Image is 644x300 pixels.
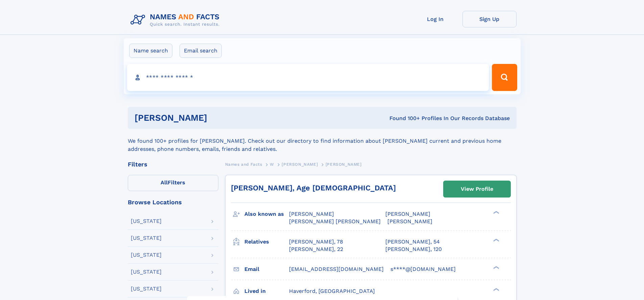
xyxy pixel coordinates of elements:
[444,181,510,197] a: View Profile
[128,129,517,153] div: We found 100+ profiles for [PERSON_NAME]. Check out our directory to find information about [PERS...
[128,161,218,167] div: Filters
[131,286,162,292] div: [US_STATE]
[131,269,162,275] div: [US_STATE]
[289,288,375,294] span: Haverford, [GEOGRAPHIC_DATA]
[492,210,500,215] div: ❯
[129,44,172,58] label: Name search
[244,208,289,220] h3: Also known as
[161,179,168,186] span: All
[282,162,318,167] span: [PERSON_NAME]
[282,160,318,168] a: [PERSON_NAME]
[492,64,517,91] button: Search Button
[492,287,500,292] div: ❯
[289,246,343,253] a: [PERSON_NAME], 22
[289,211,334,217] span: [PERSON_NAME]
[270,162,274,167] span: W
[231,184,396,192] a: [PERSON_NAME], Age [DEMOGRAPHIC_DATA]
[289,266,384,272] span: [EMAIL_ADDRESS][DOMAIN_NAME]
[326,162,362,167] span: [PERSON_NAME]
[131,235,162,241] div: [US_STATE]
[387,218,432,225] span: [PERSON_NAME]
[462,11,517,27] a: Sign Up
[128,11,225,29] img: Logo Names and Facts
[131,252,162,258] div: [US_STATE]
[492,265,500,270] div: ❯
[131,218,162,224] div: [US_STATE]
[135,114,299,122] h1: [PERSON_NAME]
[385,246,442,253] a: [PERSON_NAME], 120
[127,64,489,91] input: search input
[128,175,218,191] label: Filters
[270,160,274,168] a: W
[289,238,343,246] a: [PERSON_NAME], 78
[180,44,222,58] label: Email search
[244,285,289,297] h3: Lived in
[244,263,289,275] h3: Email
[244,236,289,248] h3: Relatives
[225,160,262,168] a: Names and Facts
[385,211,430,217] span: [PERSON_NAME]
[408,11,462,27] a: Log In
[492,238,500,242] div: ❯
[128,199,218,205] div: Browse Locations
[461,181,493,197] div: View Profile
[298,115,510,122] div: Found 100+ Profiles In Our Records Database
[289,218,381,225] span: [PERSON_NAME] [PERSON_NAME]
[385,238,440,246] a: [PERSON_NAME], 54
